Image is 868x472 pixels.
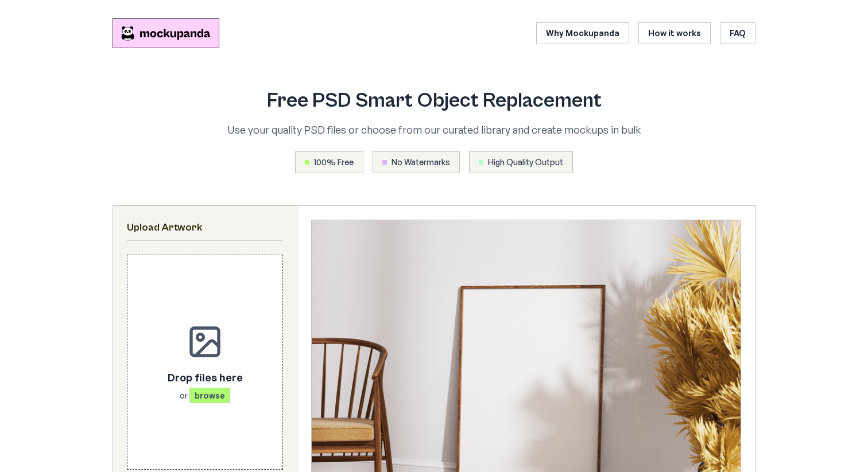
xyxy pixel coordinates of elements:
[113,18,219,48] img: Mockupanda
[127,220,283,236] h2: Upload Artwork
[720,22,755,44] a: FAQ
[113,18,219,48] a: Mockupanda home
[392,157,450,168] span: No Watermarks
[189,388,230,403] span: browse
[314,157,354,168] span: 100% Free
[638,22,711,44] a: How it works
[177,89,691,112] h1: Free PSD Smart Object Replacement
[177,122,691,138] p: Use your quality PSD files or choose from our curated library and create mockups in bulk
[536,22,629,44] a: Why Mockupanda
[168,369,243,385] p: Drop files here
[168,390,243,401] p: or
[488,157,563,168] span: High Quality Output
